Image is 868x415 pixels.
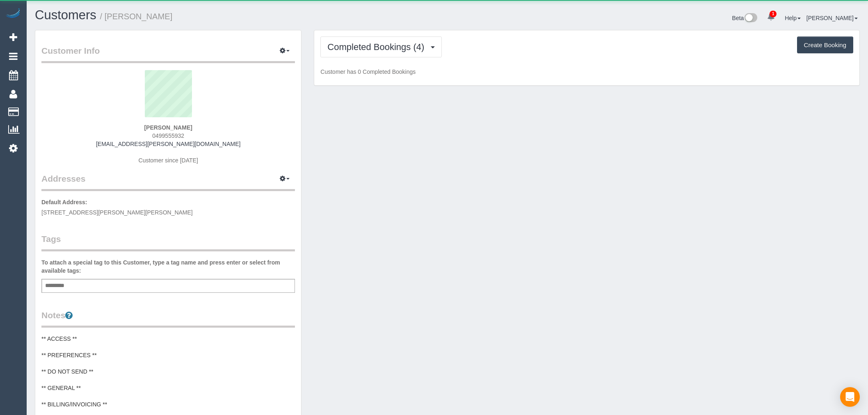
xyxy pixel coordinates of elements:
[744,13,757,24] img: New interface
[840,387,860,407] div: Open Intercom Messenger
[96,141,240,147] a: [EMAIL_ADDRESS][PERSON_NAME][DOMAIN_NAME]
[320,36,442,57] button: Completed Bookings (4)
[5,8,21,20] img: Automaid Logo
[320,68,853,76] p: Customer has 0 Completed Bookings
[806,15,858,21] a: [PERSON_NAME]
[41,45,295,63] legend: Customer Info
[100,12,173,21] small: / [PERSON_NAME]
[139,157,198,164] span: Customer since [DATE]
[41,209,193,216] span: [STREET_ADDRESS][PERSON_NAME][PERSON_NAME]
[797,36,853,54] button: Create Booking
[785,15,801,21] a: Help
[732,15,758,21] a: Beta
[41,233,295,251] legend: Tags
[35,8,96,22] a: Customers
[41,198,87,206] label: Default Address:
[144,124,192,131] strong: [PERSON_NAME]
[763,8,779,26] a: 1
[770,11,777,17] span: 1
[327,42,428,52] span: Completed Bookings (4)
[41,309,295,328] legend: Notes
[152,132,184,139] span: 0499555932
[41,258,295,275] label: To attach a special tag to this Customer, type a tag name and press enter or select from availabl...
